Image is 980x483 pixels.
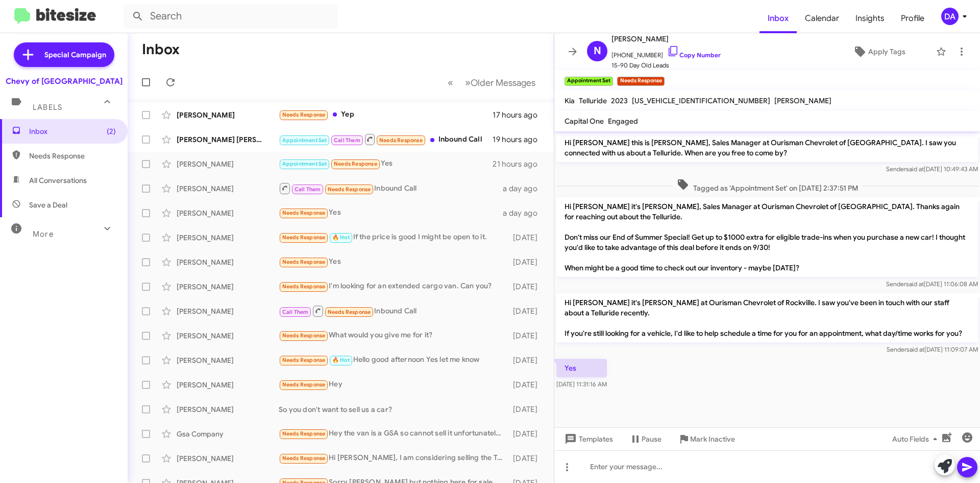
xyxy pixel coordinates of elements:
small: Appointment Set [565,77,613,86]
a: Inbox [759,4,797,33]
div: [PERSON_NAME] [177,159,279,169]
div: [DATE] [508,355,546,365]
span: 15-90 Day Old Leads [611,60,721,71]
span: Pause [642,430,661,448]
h1: Inbox [142,41,180,58]
button: DA [933,8,969,25]
p: Yes [556,359,607,377]
span: said at [906,346,924,353]
div: What would you give me for it? [279,330,508,341]
span: Kia [565,96,575,105]
div: [DATE] [508,331,546,341]
span: 2023 [611,96,628,105]
span: Needs Response [282,381,326,388]
span: Insights [847,4,893,33]
div: [DATE] [508,306,546,316]
span: Needs Response [282,210,326,216]
div: 17 hours ago [493,110,546,120]
span: » [465,76,471,89]
button: Templates [554,430,621,448]
div: [PERSON_NAME] [177,331,279,341]
span: Apply Tags [868,42,905,61]
span: Capital One [565,117,604,126]
span: 🔥 Hot [332,234,350,241]
div: 21 hours ago [493,159,546,169]
span: Tagged as 'Appointment Set' on [DATE] 2:37:51 PM [673,178,862,193]
div: [PERSON_NAME] [177,233,279,243]
div: [PERSON_NAME] [177,306,279,316]
span: More [33,229,54,239]
small: Needs Response [617,77,664,86]
div: So you don't want to sell us a car? [279,404,508,415]
span: Call Them [295,186,321,193]
span: Needs Response [334,160,377,167]
div: [PERSON_NAME] [PERSON_NAME] [177,134,279,145]
span: [US_VEHICLE_IDENTIFICATION_NUMBER] [632,96,770,105]
span: Save a Deal [29,200,67,210]
span: Auto Fields [892,430,941,448]
div: Hey [279,379,508,390]
div: [PERSON_NAME] [177,208,279,218]
span: N [594,43,601,59]
div: [DATE] [508,282,546,292]
span: Mark Inactive [690,430,735,448]
span: Appointment Set [282,160,327,167]
a: Special Campaign [14,42,114,67]
span: Appointment Set [282,137,327,144]
span: Needs Response [282,259,326,265]
span: Call Them [282,309,309,315]
span: Call Them [334,137,360,144]
div: Yes [279,256,508,268]
span: Engaged [608,117,638,126]
div: Chevy of [GEOGRAPHIC_DATA] [6,76,122,86]
div: [PERSON_NAME] [177,404,279,415]
span: Needs Response [282,430,326,437]
span: Sender [DATE] 11:06:08 AM [886,280,978,288]
div: Inbound Call [279,182,503,195]
span: Needs Response [282,357,326,363]
div: [PERSON_NAME] [177,355,279,365]
div: 19 hours ago [493,134,546,145]
span: (2) [107,126,116,136]
span: 🔥 Hot [332,357,350,363]
div: [DATE] [508,380,546,390]
div: [PERSON_NAME] [177,282,279,292]
div: [PERSON_NAME] [177,453,279,464]
a: Calendar [797,4,847,33]
div: DA [941,8,959,25]
span: Special Campaign [44,50,106,60]
p: Hi [PERSON_NAME] it's [PERSON_NAME] at Ourisman Chevrolet of Rockville. I saw you've been in touc... [556,293,978,342]
span: Older Messages [471,77,535,88]
span: said at [906,280,924,288]
div: [DATE] [508,453,546,464]
div: Inbound Call [279,133,493,146]
div: Hi [PERSON_NAME], I am considering selling the Traverse within the next 9months. What would be th... [279,452,508,464]
div: [DATE] [508,404,546,415]
button: Apply Tags [826,42,931,61]
a: Profile [893,4,933,33]
div: [PERSON_NAME] [177,380,279,390]
span: Sender [DATE] 10:49:43 AM [886,165,978,173]
div: If the price is good I might be open to it. [279,232,508,243]
span: All Conversations [29,175,87,186]
span: « [448,76,453,89]
div: Hey the van is a GSA so cannot sell it unfortunately, I do have a 2017 Tacoma I would be open to ... [279,428,508,440]
button: Pause [621,430,670,448]
a: Copy Number [667,51,721,59]
span: Needs Response [379,137,423,144]
span: Templates [562,430,613,448]
div: a day ago [503,183,546,194]
div: I'm looking for an extended cargo van. Can you? [279,281,508,292]
span: [PERSON_NAME] [774,96,831,105]
button: Mark Inactive [670,430,743,448]
span: Needs Response [282,234,326,241]
span: Needs Response [282,455,326,462]
p: Hi [PERSON_NAME] it's [PERSON_NAME], Sales Manager at Ourisman Chevrolet of [GEOGRAPHIC_DATA]. Th... [556,197,978,277]
button: Auto Fields [884,430,949,448]
div: Hello good afternoon Yes let me know [279,354,508,366]
div: a day ago [503,208,546,218]
span: Telluride [579,96,607,105]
